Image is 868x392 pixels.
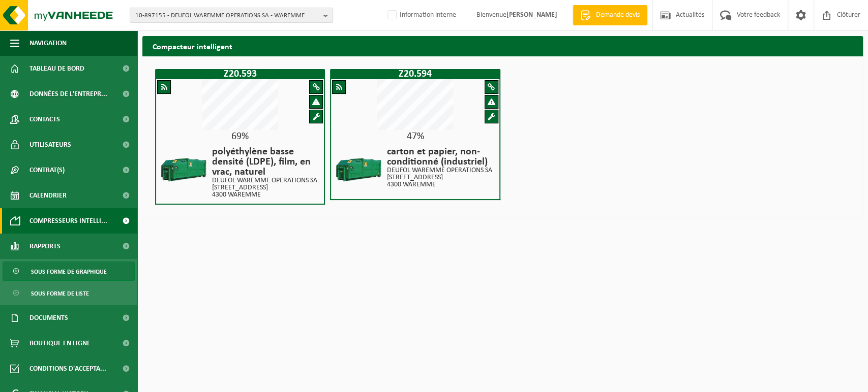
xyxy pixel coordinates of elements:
[29,331,91,356] span: Boutique en ligne
[29,183,67,208] span: Calendrier
[212,184,319,191] p: [STREET_ADDRESS]
[29,107,60,132] span: Contacts
[158,69,322,79] h1: Z20.593
[156,132,324,142] div: 69%
[29,234,61,259] span: Rapports
[212,191,319,199] p: 4300 WAREMME
[29,305,68,331] span: Documents
[212,147,319,177] h4: polyéthylène basse densité (LDPE), film, en vrac, naturel
[573,5,647,25] a: Demande devis
[3,283,135,303] a: Sous forme de liste
[29,30,67,56] span: Navigation
[29,356,106,381] span: Conditions d'accepta...
[333,69,497,79] h1: Z20.594
[29,56,84,81] span: Tableau de bord
[31,284,89,303] span: Sous forme de liste
[506,11,557,19] strong: [PERSON_NAME]
[29,81,107,107] span: Données de l'entrepr...
[31,262,107,281] span: Sous forme de graphique
[212,177,319,184] p: DEUFOL WAREMME OPERATIONS SA
[385,8,456,23] label: Information interne
[29,157,65,183] span: Contrat(s)
[387,181,494,188] p: 4300 WAREMME
[387,174,494,181] p: [STREET_ADDRESS]
[130,8,333,23] button: 10-897155 - DEUFOL WAREMME OPERATIONS SA - WAREMME
[159,144,209,195] img: HK-XZ-20-GN-00
[593,10,642,20] span: Demande devis
[29,132,71,157] span: Utilisateurs
[3,262,135,281] a: Sous forme de graphique
[334,144,384,195] img: HK-XZ-20-GN-00
[331,132,499,142] div: 47%
[142,36,243,56] h2: Compacteur intelligent
[387,167,494,174] p: DEUFOL WAREMME OPERATIONS SA
[387,147,494,167] h4: carton et papier, non-conditionné (industriel)
[29,208,107,234] span: Compresseurs intelli...
[135,8,319,23] span: 10-897155 - DEUFOL WAREMME OPERATIONS SA - WAREMME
